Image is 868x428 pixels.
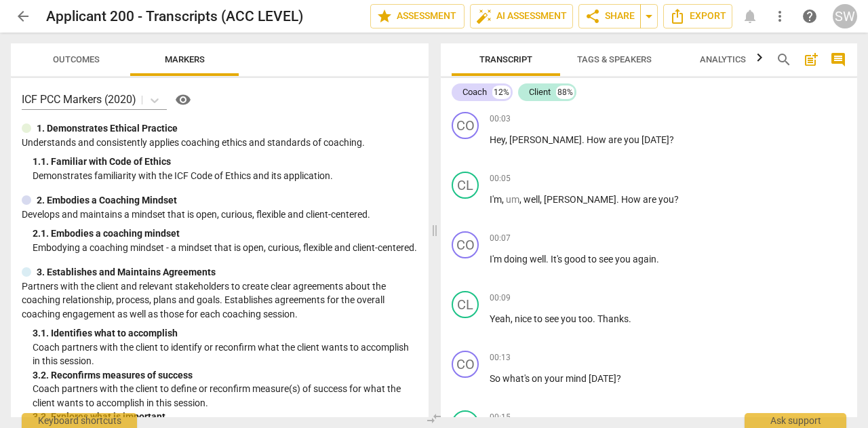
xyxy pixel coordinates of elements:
[509,134,582,145] span: [PERSON_NAME]
[830,52,846,68] span: comment
[165,54,205,64] span: Markers
[22,208,418,222] p: Develops and maintains a mindset that is open, curious, flexible and client-centered.
[452,231,479,258] div: Change speaker
[656,254,659,265] span: .
[629,313,631,324] span: .
[502,194,506,205] span: ,
[615,254,633,265] span: you
[33,169,418,183] p: Demonstrates familiarity with the ICF Code of Ethics and its application.
[642,134,669,145] span: [DATE]
[506,194,519,205] span: Filler word
[492,85,511,99] div: 12%
[37,265,216,279] p: 3. Establishes and Maintains Agreements
[524,194,540,205] span: well
[577,54,652,64] span: Tags & Speakers
[800,49,822,71] button: Add summary
[476,8,492,24] span: auto_fix_high
[22,136,418,150] p: Understands and consistently applies coaching ethics and standards of coaching.
[33,368,418,383] div: 3. 2. Reconfirms measures of success
[640,4,658,28] button: Sharing summary
[773,49,795,71] button: Search
[658,194,674,205] span: you
[578,313,593,324] span: too
[802,8,818,24] span: help
[585,8,601,24] span: share
[616,194,621,205] span: .
[588,254,599,265] span: to
[532,373,545,384] span: on
[593,313,597,324] span: .
[534,313,545,324] span: to
[22,413,137,428] div: Keyboard shortcuts
[490,134,505,145] span: Hey
[556,85,574,99] div: 88%
[452,351,479,378] div: Change speaker
[633,254,656,265] span: again
[803,52,819,68] span: post_add
[490,233,511,244] span: 00:07
[33,241,418,255] p: Embodying a coaching mindset - a mindset that is open, curious, flexible and client-centered.
[597,313,629,324] span: Thanks
[585,8,635,24] span: Share
[776,52,792,68] span: search
[476,8,567,24] span: AI Assessment
[608,134,624,145] span: are
[452,291,479,318] div: Change speaker
[46,8,303,25] h2: Applicant 200 - Transcripts (ACC LEVEL)
[33,227,418,241] div: 2. 1. Embodies a coaching mindset
[564,254,588,265] span: good
[22,92,136,107] p: ICF PCC Markers (2020)
[53,54,100,64] span: Outcomes
[515,313,534,324] span: nice
[490,173,511,184] span: 00:05
[37,121,178,136] p: 1. Demonstrates Ethical Practice
[490,352,511,364] span: 00:13
[551,254,564,265] span: It's
[797,4,822,28] a: Help
[643,194,658,205] span: are
[452,112,479,139] div: Change speaker
[33,382,418,410] p: Coach partners with the client to define or reconfirm measure(s) of success for what the client w...
[479,54,532,64] span: Transcript
[599,254,615,265] span: see
[490,313,511,324] span: Yeah
[175,92,191,108] span: visibility
[589,373,616,384] span: [DATE]
[22,279,418,322] p: Partners with the client and relevant stakeholders to create clear agreements about the coaching ...
[33,155,418,169] div: 1. 1. Familiar with Code of Ethics
[502,373,532,384] span: what's
[490,113,511,125] span: 00:03
[37,193,177,208] p: 2. Embodies a Coaching Mindset
[624,134,642,145] span: you
[462,85,487,99] div: Coach
[561,313,578,324] span: you
[772,8,788,24] span: more_vert
[519,194,524,205] span: ,
[490,412,511,423] span: 00:15
[376,8,458,24] span: Assessment
[745,413,846,428] div: Ask support
[470,4,573,28] button: AI Assessment
[700,54,746,64] span: Analytics
[827,49,849,71] button: Show/Hide comments
[167,89,194,111] a: Help
[621,194,643,205] span: How
[490,194,502,205] span: I'm
[490,373,502,384] span: So
[833,4,857,28] div: SW
[578,4,641,28] button: Share
[33,341,418,368] p: Coach partners with the client to identify or reconfirm what the client wants to accomplish in th...
[33,326,418,341] div: 3. 1. Identifies what to accomplish
[540,194,544,205] span: ,
[172,89,194,111] button: Help
[529,85,551,99] div: Client
[15,8,31,24] span: arrow_back
[587,134,608,145] span: How
[582,134,587,145] span: .
[376,8,393,24] span: star
[566,373,589,384] span: mind
[669,134,674,145] span: ?
[545,313,561,324] span: see
[490,254,504,265] span: I'm
[674,194,679,205] span: ?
